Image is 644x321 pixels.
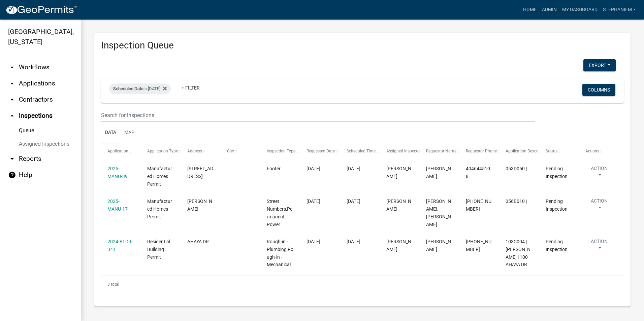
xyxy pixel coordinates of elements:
[101,276,624,293] div: 3 total
[8,79,16,87] i: arrow_drop_down
[585,238,613,255] button: Action
[347,165,374,173] div: [DATE]
[187,166,213,179] span: 252 TWILIGHT SHORES RD
[307,149,335,153] span: Requested Date
[267,166,281,171] span: Footer
[347,238,374,246] div: [DATE]
[107,199,128,212] a: 2025-MANU-17
[466,239,491,252] span: 404 353 3124
[347,149,376,153] span: Scheduled Time
[466,166,490,179] span: 4046445108
[506,199,527,204] span: 056B010 |
[176,82,205,94] a: + Filter
[101,143,141,159] datatable-header-cell: Application
[147,239,170,260] span: Residential Building Permit
[499,143,539,159] datatable-header-cell: Application Description
[307,199,320,204] span: 08/11/2025
[420,143,459,159] datatable-header-cell: Requestor Name
[386,199,411,212] span: Cedrick Moreland
[600,3,639,16] a: StephanieM
[426,199,451,227] span: Cedrick Moreland. TRACEY
[426,149,456,153] span: Requestor Name
[187,149,202,153] span: Address
[386,239,411,252] span: Cedrick Moreland
[582,84,615,96] button: Columns
[466,149,497,153] span: Requestor Phone
[546,166,568,179] span: Pending Inspection
[8,112,16,120] i: arrow_drop_up
[8,63,16,71] i: arrow_drop_down
[506,166,527,171] span: 053D050 |
[187,199,212,212] span: NAPIER RD
[101,108,535,122] input: Search for inspections
[101,40,624,51] h3: Inspection Queue
[585,165,613,182] button: Action
[109,83,171,94] div: is [DATE]
[8,155,16,163] i: arrow_drop_down
[107,149,128,153] span: Application
[506,239,530,267] span: 103C004 | GLEESON EAMONN P | 100 AHAYA DR
[300,143,340,159] datatable-header-cell: Requested Date
[583,59,616,71] button: Export
[227,149,234,153] span: City
[8,96,16,104] i: arrow_drop_down
[546,149,557,153] span: Status
[267,239,293,267] span: Rough-in - Plumbing,Rough-in - Mechanical
[120,122,138,144] a: Map
[585,198,613,214] button: Action
[459,143,499,159] datatable-header-cell: Requestor Phone
[539,143,579,159] datatable-header-cell: Status
[380,143,420,159] datatable-header-cell: Assigned Inspector
[267,199,292,227] span: Street Numbers,Permanent Power
[546,239,568,252] span: Pending Inspection
[386,149,421,153] span: Assigned Inspector
[141,143,181,159] datatable-header-cell: Application Type
[426,239,451,252] span: Eamon Gleeson
[506,149,548,153] span: Application Description
[307,166,320,171] span: 07/23/2025
[520,3,539,16] a: Home
[559,3,600,16] a: My Dashboard
[546,199,568,212] span: Pending Inspection
[147,166,172,187] span: Manufactured Homes Permit
[307,239,320,244] span: 08/11/2025
[101,122,120,144] a: Data
[181,143,220,159] datatable-header-cell: Address
[585,149,599,153] span: Actions
[147,199,172,219] span: Manufactured Homes Permit
[426,166,451,179] span: Mike Durden
[187,239,209,244] span: AHAYA DR
[539,3,559,16] a: Admin
[260,143,300,159] datatable-header-cell: Inspection Type
[107,166,128,179] a: 2025-MANU-39
[113,86,143,91] span: Scheduled Date
[579,143,619,159] datatable-header-cell: Actions
[107,239,133,252] a: 2024-BLDR-341
[466,199,491,212] span: 478 233 4962
[340,143,380,159] datatable-header-cell: Scheduled Time
[221,143,260,159] datatable-header-cell: City
[347,198,374,205] div: [DATE]
[8,171,16,179] i: help
[267,149,295,153] span: Inspection Type
[386,166,411,179] span: Cedrick Moreland
[147,149,178,153] span: Application Type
